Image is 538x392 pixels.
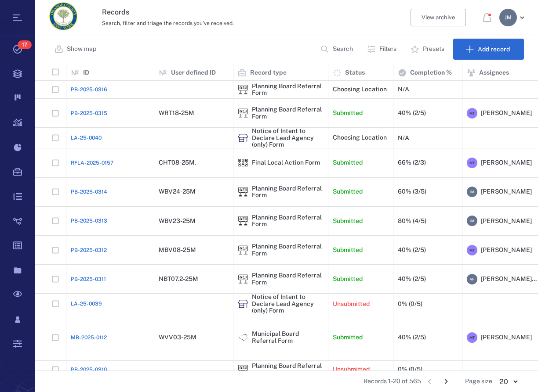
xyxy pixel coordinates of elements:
div: Notice of Intent to Declare Lead Agency (only) Form [238,133,248,143]
div: Planning Board Referral Form [252,185,324,199]
p: Choosing Location [333,85,387,94]
p: Submitted [333,333,363,342]
div: N/A [398,86,409,93]
div: WVV03-25M [159,334,196,341]
div: Planning Board Referral Form [252,272,324,286]
span: Search, filter and triage the records you've received. [102,20,234,26]
a: PB-2025-0310 [71,366,107,374]
span: [PERSON_NAME] [481,217,532,226]
a: PB-2025-0314 [71,188,107,196]
div: 40% (2/5) [398,110,426,116]
div: Planning Board Referral Form [252,214,324,228]
a: MB-2025-0112 [71,334,107,342]
div: M T [467,332,477,343]
div: Planning Board Referral Form [252,106,324,120]
a: PB-2025-0311 [71,275,106,283]
p: Assignees [479,68,509,77]
a: PB-2025-0312 [71,246,107,254]
p: Status [345,68,365,77]
div: Planning Board Referral Form [252,243,324,257]
span: [PERSON_NAME] [481,109,532,118]
div: Final Local Action Form [252,159,320,166]
div: WBV23-25M [159,218,196,224]
p: Submitted [333,109,363,118]
div: 0% (0/5) [398,301,422,307]
div: Notice of Intent to Declare Lead Agency (only) Form [252,294,324,314]
div: 40% (2/5) [398,276,426,282]
span: PB-2025-0315 [71,109,107,117]
button: Search [315,39,360,60]
p: Filters [379,45,396,54]
p: Show map [67,45,96,54]
div: Notice of Intent to Declare Lead Agency (only) Form [238,298,248,309]
div: 0% (0/5) [398,366,422,373]
div: Municipal Board Referral Form [252,331,324,344]
p: Submitted [333,217,363,226]
p: Search [333,45,353,54]
span: [PERSON_NAME] [481,246,532,255]
div: Notice of Intent to Declare Lead Agency (only) Form [252,128,324,148]
div: M T [467,245,477,255]
img: icon Planning Board Referral Form [238,216,248,226]
div: CHT08-25M. [159,159,196,166]
span: Records 1-20 of 565 [364,377,421,386]
p: Unsubmitted [333,365,370,374]
span: [PERSON_NAME] [481,187,532,196]
div: Planning Board Referral Form [238,216,248,226]
a: LA-25-0040 [71,134,102,142]
p: Submitted [333,275,363,284]
div: Planning Board Referral Form [252,83,324,97]
img: icon Planning Board Referral Form [238,364,248,375]
div: WBV24-25M [159,188,196,195]
p: Record type [250,68,287,77]
img: icon Planning Board Referral Form [238,84,248,95]
p: Submitted [333,187,363,196]
a: RFLA-2025-0157 [71,159,113,167]
div: J M [467,187,477,197]
img: icon Municipal Board Referral Form [238,332,248,343]
div: 80% (4/5) [398,218,426,224]
span: [PERSON_NAME]... [481,275,537,284]
button: Show map [49,39,103,60]
div: 20 [492,377,524,387]
a: Go home [49,2,77,33]
p: ID [83,68,89,77]
span: [PERSON_NAME] [481,158,532,167]
div: 40% (2/5) [398,247,426,253]
div: Planning Board Referral Form [238,245,248,255]
div: Planning Board Referral Form [238,108,248,119]
div: NBT07.2-25M [159,276,198,282]
span: 17 [18,40,32,49]
img: Orange County Planning Department logo [49,2,77,30]
p: Submitted [333,158,363,167]
img: icon Planning Board Referral Form [238,187,248,197]
span: Page size [465,377,492,386]
span: LA-25-0039 [71,300,102,308]
div: Planning Board Referral Form [238,187,248,197]
div: N/A [398,135,409,141]
button: View archive [411,9,466,26]
div: J M [467,216,477,226]
div: 66% (2/3) [398,159,426,166]
p: Completion % [410,68,452,77]
a: PB-2025-0316 [71,86,107,94]
img: icon Planning Board Referral Form [238,108,248,119]
span: [PERSON_NAME] [481,333,532,342]
p: Submitted [333,246,363,255]
img: icon Planning Board Referral Form [238,274,248,284]
div: Planning Board Referral Form [238,364,248,375]
img: icon Final Local Action Form [238,158,248,168]
button: Filters [362,39,403,60]
div: M T [467,108,477,119]
div: Planning Board Referral Form [238,84,248,95]
div: Planning Board Referral Form [252,363,324,376]
div: Planning Board Referral Form [238,274,248,284]
a: PB-2025-0313 [71,217,107,225]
